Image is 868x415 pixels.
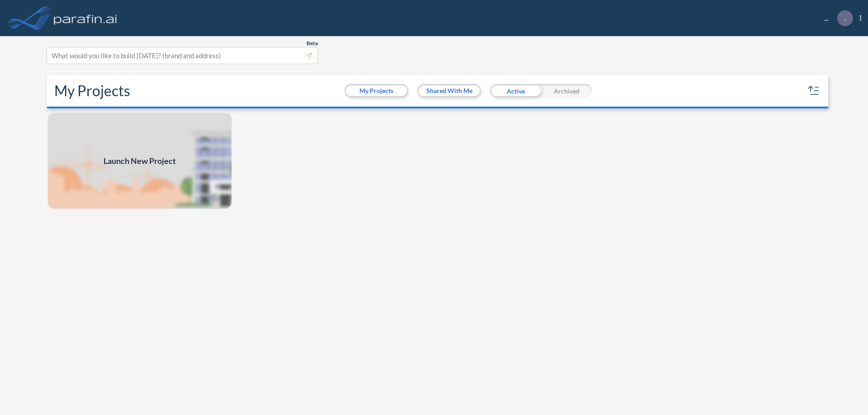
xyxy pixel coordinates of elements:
[307,40,318,47] span: Beta
[811,10,861,26] div: ...
[541,84,592,98] div: Archived
[47,112,232,210] img: add
[52,9,119,27] img: logo
[54,82,130,99] h2: My Projects
[346,85,407,96] button: My Projects
[419,85,480,96] button: Shared With Me
[47,112,232,210] a: Launch New Project
[807,84,821,98] button: sort
[104,155,176,167] span: Launch New Project
[490,84,541,98] div: Active
[844,14,846,22] p: .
